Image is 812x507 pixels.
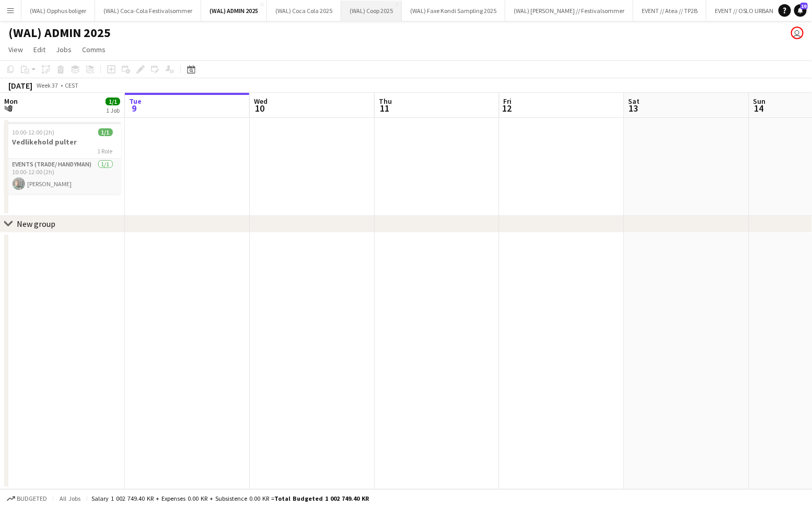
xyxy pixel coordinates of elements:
[4,43,27,56] a: View
[4,122,121,194] app-job-card: 10:00-12:00 (2h)1/1Vedlikehold pulter1 RoleEvents (Trade/ Handyman)1/110:00-12:00 (2h)[PERSON_NAME]
[254,96,268,106] span: Wed
[78,43,110,56] a: Comms
[752,102,766,114] span: 14
[377,102,392,114] span: 11
[8,80,32,91] div: [DATE]
[13,128,55,136] span: 10:00-12:00 (2h)
[3,102,18,114] span: 8
[629,96,640,106] span: Sat
[129,96,142,106] span: Tue
[106,106,120,114] div: 1 Job
[95,1,201,21] button: (WAL) Coca-Cola Festivalsommer
[505,1,633,21] button: (WAL) [PERSON_NAME] // Festivalsommer
[17,495,47,502] span: Budgeted
[106,98,120,105] span: 1/1
[127,102,142,114] span: 9
[52,43,76,56] a: Jobs
[98,147,113,155] span: 1 Role
[706,1,812,21] button: EVENT // OSLO URBAN WEEK 2025
[17,219,55,229] div: New group
[4,137,121,147] h3: Vedlikehold pulter
[274,494,369,502] span: Total Budgeted 1 002 749.40 KR
[57,494,83,502] span: All jobs
[791,27,804,39] app-user-avatar: Martin Bjørnsrud
[341,1,402,21] button: (WAL) Coop 2025
[402,1,505,21] button: (WAL) Faxe Kondi Sampling 2025
[82,45,106,54] span: Comms
[5,493,49,504] button: Budgeted
[267,1,341,21] button: (WAL) Coca Cola 2025
[379,96,392,106] span: Thu
[753,96,766,106] span: Sun
[65,81,78,89] div: CEST
[98,128,113,136] span: 1/1
[633,1,706,21] button: EVENT // Atea // TP2B
[4,96,18,106] span: Mon
[8,45,23,54] span: View
[201,1,267,21] button: (WAL) ADMIN 2025
[91,494,369,502] div: Salary 1 002 749.40 KR + Expenses 0.00 KR + Subsistence 0.00 KR =
[21,1,95,21] button: (WAL) Opphus boliger
[34,81,61,89] span: Week 37
[252,102,268,114] span: 10
[33,45,45,54] span: Edit
[504,96,512,106] span: Fri
[29,43,50,56] a: Edit
[801,3,808,9] span: 10
[627,102,640,114] span: 13
[56,45,72,54] span: Jobs
[4,159,121,194] app-card-role: Events (Trade/ Handyman)1/110:00-12:00 (2h)[PERSON_NAME]
[502,102,512,114] span: 12
[8,25,111,41] h1: (WAL) ADMIN 2025
[794,4,807,17] a: 10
